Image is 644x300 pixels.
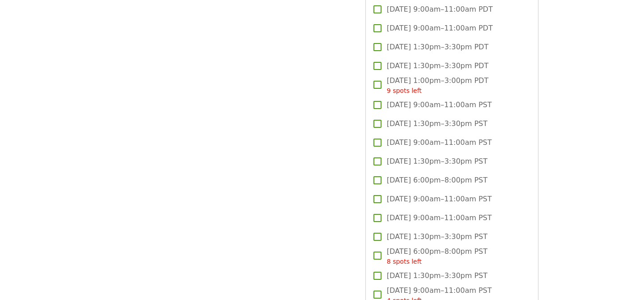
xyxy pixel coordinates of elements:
span: [DATE] 9:00am–11:00am PST [387,100,492,110]
span: [DATE] 1:30pm–3:30pm PST [387,270,487,281]
span: [DATE] 6:00pm–8:00pm PST [387,246,487,266]
span: [DATE] 1:30pm–3:30pm PDT [387,42,488,52]
span: 8 spots left [387,258,422,265]
span: [DATE] 9:00am–11:00am PDT [387,23,493,34]
span: [DATE] 9:00am–11:00am PDT [387,4,493,15]
span: [DATE] 1:30pm–3:30pm PST [387,231,487,242]
span: [DATE] 9:00am–11:00am PST [387,137,492,148]
span: 9 spots left [387,87,422,94]
span: [DATE] 6:00pm–8:00pm PST [387,175,487,186]
span: [DATE] 9:00am–11:00am PST [387,213,492,223]
span: [DATE] 1:00pm–3:00pm PDT [387,75,488,96]
span: [DATE] 9:00am–11:00am PST [387,194,492,204]
span: [DATE] 1:30pm–3:30pm PST [387,118,487,129]
span: [DATE] 1:30pm–3:30pm PDT [387,61,488,71]
span: [DATE] 1:30pm–3:30pm PST [387,156,487,167]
